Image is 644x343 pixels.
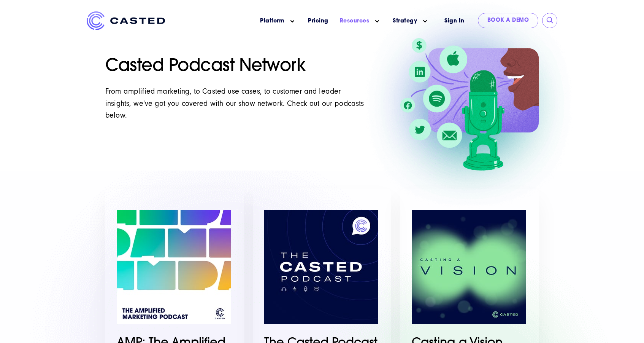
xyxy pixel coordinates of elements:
img: CastedPodcast_Thumb-Redesign [264,210,378,324]
img: AMP Podcast Cover [117,210,231,324]
a: Strategy [393,17,417,25]
a: Resources [340,17,370,25]
p: From amplified marketing, to Casted use cases, to customer and leader insights, we've got you cov... [105,85,367,121]
a: Platform [260,17,284,25]
img: 1._Amplify_ [400,38,539,171]
a: Sign In [435,13,474,29]
h1: Casted Podcast Network [105,56,391,77]
a: Pricing [308,17,328,25]
img: Casted_Logo_Horizontal_FullColor_PUR_BLUE [87,11,165,30]
img: Casting-a-Vision7 [412,210,526,324]
a: Book a Demo [478,13,539,28]
input: Submit [546,17,554,24]
nav: Main menu [176,11,435,31]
